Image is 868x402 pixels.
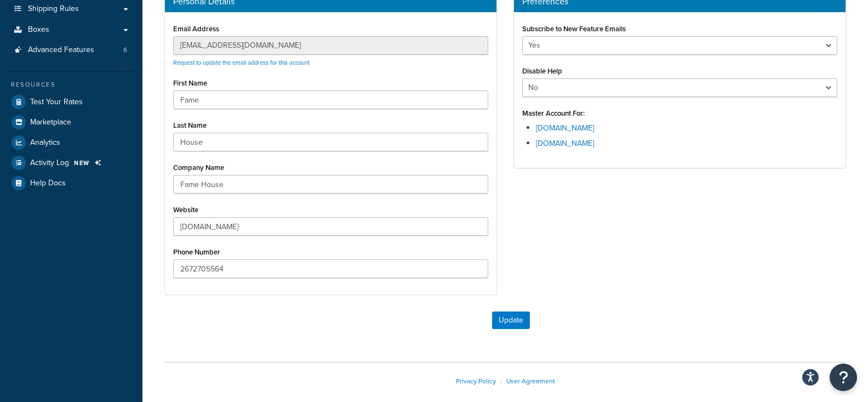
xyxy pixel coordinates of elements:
a: Help Docs [8,173,134,193]
button: Open Resource Center [830,364,857,391]
span: Advanced Features [28,46,94,55]
span: Analytics [30,138,60,148]
label: First Name [173,79,207,87]
label: Email Address [173,25,219,33]
div: Resources [8,80,134,89]
span: NEW [74,158,90,167]
a: Marketplace [8,112,134,132]
label: Company Name [173,163,224,172]
span: Help Docs [30,179,66,188]
span: Test Your Rates [30,98,83,107]
li: Advanced Features [8,40,134,60]
span: Shipping Rules [28,4,79,14]
span: | [500,376,502,386]
a: Boxes [8,20,134,40]
label: Last Name [173,121,207,129]
span: Activity Log [30,158,69,168]
label: Master Account For: [522,109,585,117]
a: [DOMAIN_NAME] [536,138,594,149]
a: Analytics [8,133,134,152]
a: Privacy Policy [456,376,496,386]
a: Advanced Features 6 [8,40,134,60]
label: Website [173,206,198,214]
span: Marketplace [30,118,71,127]
a: Test Your Rates [8,92,134,112]
label: Disable Help [522,67,562,75]
span: 6 [123,46,127,55]
a: [DOMAIN_NAME] [536,122,594,134]
span: Boxes [28,25,49,35]
label: Subscribe to New Feature Emails [522,25,626,33]
a: User Agreement [506,376,555,386]
label: Phone Number [173,248,220,256]
li: Activity Log [8,153,134,173]
a: Activity Log NEW [8,153,134,173]
a: Request to update the email address for this account [173,58,310,67]
button: Update [492,312,530,329]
